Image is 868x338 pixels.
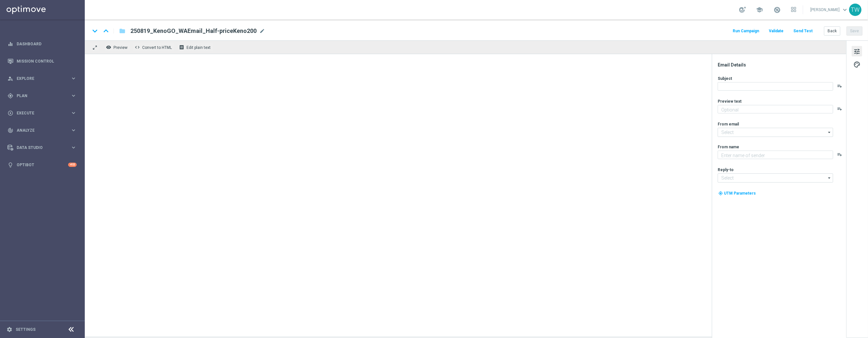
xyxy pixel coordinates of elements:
[853,60,861,69] span: palette
[17,146,70,150] span: Data Studio
[17,52,77,70] a: Mission Control
[846,26,862,36] button: Save
[718,190,756,197] button: my_location UTM Parameters
[7,127,13,133] i: track_changes
[769,29,784,33] span: Validate
[718,76,732,81] label: Subject
[101,26,111,36] i: keyboard_arrow_up
[756,6,763,13] span: school
[718,173,833,183] input: Select
[16,328,36,331] a: Settings
[7,162,77,168] button: lightbulb Optibot +10
[7,110,70,116] div: Execute
[7,127,70,133] div: Analyze
[826,128,833,137] i: arrow_drop_down
[826,174,833,182] i: arrow_drop_down
[7,145,70,151] div: Data Studio
[824,26,840,36] button: Back
[768,27,785,36] button: Validate
[17,94,70,98] span: Plan
[718,191,723,196] i: my_location
[187,45,211,50] span: Edit plain text
[7,110,77,116] button: play_circle_outline Execute keyboard_arrow_right
[837,106,842,111] button: playlist_add
[7,52,77,70] div: Mission Control
[70,144,77,151] i: keyboard_arrow_right
[718,128,833,137] input: Select
[7,110,13,116] i: play_circle_outline
[7,327,12,332] i: settings
[104,43,130,51] button: remove_red_eye Preview
[17,128,70,132] span: Analyze
[113,45,127,50] span: Preview
[841,6,848,13] span: keyboard_arrow_down
[70,110,77,116] i: keyboard_arrow_right
[17,77,70,81] span: Explore
[68,163,77,167] div: +10
[852,46,862,56] button: tune
[7,93,77,98] button: gps_fixed Plan keyboard_arrow_right
[106,45,111,50] i: remove_red_eye
[179,45,184,50] i: receipt
[7,41,77,47] button: equalizer Dashboard
[7,35,77,52] div: Dashboard
[837,83,842,89] button: playlist_add
[90,26,100,36] i: keyboard_arrow_down
[732,27,760,36] button: Run Campaign
[718,144,739,150] label: From name
[724,191,756,196] span: UTM Parameters
[718,167,734,172] label: Reply-to
[133,43,175,51] button: code Convert to HTML
[852,59,862,69] button: palette
[142,45,172,50] span: Convert to HTML
[7,41,13,47] i: equalizer
[7,156,77,173] div: Optibot
[259,28,265,34] span: mode_edit
[792,27,814,36] button: Send Test
[70,75,77,81] i: keyboard_arrow_right
[17,156,68,173] a: Optibot
[17,35,77,52] a: Dashboard
[7,128,77,133] button: track_changes Analyze keyboard_arrow_right
[837,152,842,157] button: playlist_add
[177,43,214,51] button: receipt Edit plain text
[7,76,70,81] div: Explore
[849,4,861,16] div: TW
[70,93,77,99] i: keyboard_arrow_right
[7,76,77,81] button: person_search Explore keyboard_arrow_right
[70,127,77,133] i: keyboard_arrow_right
[7,59,77,64] button: Mission Control
[853,47,861,56] span: tune
[7,145,77,150] button: Data Studio keyboard_arrow_right
[810,5,849,15] a: [PERSON_NAME]keyboard_arrow_down
[718,122,739,127] label: From email
[718,99,741,104] label: Preview text
[718,62,846,68] div: Email Details
[7,93,70,99] div: Plan
[7,93,13,99] i: gps_fixed
[135,45,140,50] span: code
[130,27,257,35] span: 250819_KenoGO_WAEmail_Half-priceKeno200
[17,111,70,115] span: Execute
[7,76,13,81] i: person_search
[118,26,126,36] button: folder
[119,27,126,35] i: folder
[7,162,13,168] i: lightbulb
